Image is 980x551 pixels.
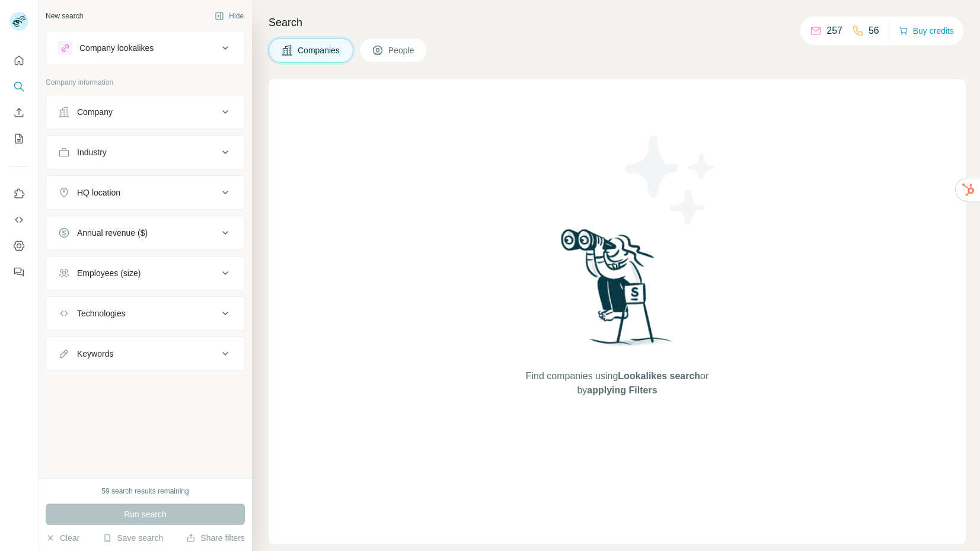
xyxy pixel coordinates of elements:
p: 257 [826,24,842,38]
span: applying Filters [587,385,657,395]
p: 56 [869,24,879,38]
button: Clear [46,532,79,544]
p: Company information [46,77,245,88]
span: People [388,44,416,56]
span: Companies [298,44,341,56]
button: Quick start [9,50,28,71]
button: HQ location [46,178,244,207]
div: Company lookalikes [79,42,154,54]
div: 59 search results remaining [101,486,189,496]
img: Surfe Illustration - Woman searching with binoculars [556,226,679,358]
button: Buy credits [899,23,954,39]
button: Save search [103,532,163,544]
button: Hide [206,7,252,25]
button: Use Surfe API [9,209,28,230]
div: HQ location [77,187,120,198]
span: Lookalikes search [618,371,700,381]
img: Surfe Illustration - Stars [617,127,724,233]
div: Company [77,106,113,118]
button: Industry [46,138,244,166]
button: Enrich CSV [9,102,28,123]
button: Company [46,98,244,126]
button: Use Surfe on LinkedIn [9,183,28,204]
button: Employees (size) [46,259,244,287]
button: Share filters [186,532,245,544]
span: Find companies using or by [522,369,712,398]
div: Technologies [77,307,126,319]
button: Feedback [9,261,28,283]
button: Company lookalikes [46,34,244,62]
button: Technologies [46,299,244,328]
div: New search [46,11,83,21]
button: Dashboard [9,235,28,257]
h4: Search [269,14,966,31]
button: Keywords [46,339,244,368]
div: Annual revenue ($) [77,227,148,239]
div: Industry [77,146,107,158]
div: Keywords [77,348,113,360]
button: My lists [9,128,28,149]
button: Annual revenue ($) [46,219,244,247]
div: Employees (size) [77,267,141,279]
button: Search [9,76,28,97]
